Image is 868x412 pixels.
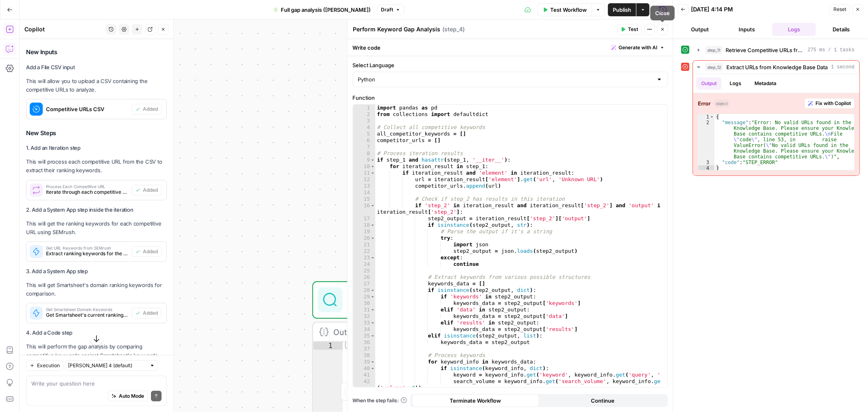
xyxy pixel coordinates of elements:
strong: Error [698,99,711,107]
span: Test [628,26,638,33]
span: Toggle code folding, rows 16 through 53 [370,202,375,209]
div: Output [333,326,511,338]
textarea: Perform Keyword Gap Analysis [353,25,440,33]
span: Toggle code folding, rows 35 through 36 [370,333,375,339]
span: Toggle code folding, rows 31 through 32 [370,307,375,313]
p: This will allow you to upload a CSV containing the competitive URLs to analyze. [26,77,167,94]
div: 16 [353,202,375,215]
div: 28 [353,287,375,294]
span: Added [143,248,158,255]
span: Draft [381,6,393,13]
p: This will get Smartsheet's domain ranking keywords for comparison. [26,281,167,298]
button: Reset [830,4,850,15]
button: Inputs [725,23,769,36]
span: Auto Mode [119,392,144,399]
span: object [714,100,730,107]
span: Toggle code folding, rows 33 through 34 [370,320,375,326]
strong: 3. Add a System App step [26,268,88,274]
div: 1 [313,342,343,350]
div: 37 [353,346,375,352]
button: Output [696,77,722,90]
div: 1 second [693,74,859,175]
button: Details [819,23,863,36]
span: Reset [833,6,846,13]
div: 24 [353,261,375,267]
button: Added [132,246,162,257]
div: 3 [353,118,375,124]
div: 41 [353,372,375,378]
span: Fix with Copilot [816,100,851,107]
div: 39 [353,359,375,365]
h3: New Steps [26,128,167,138]
p: This will process each competitive URL from the CSV to extract their ranking keywords. [26,158,167,175]
button: 275 ms / 1 tasks [693,44,859,57]
span: Added [143,186,158,194]
span: Full gap analysis ([PERSON_NAME]) [281,6,371,14]
div: Write code [348,39,673,56]
button: Output [678,23,722,36]
span: Get Smartsheet Domain Keywords [46,307,129,311]
span: Toggle code folding, rows 39 through 53 [370,359,375,365]
span: Toggle code folding, rows 23 through 24 [370,254,375,261]
div: 6 [353,137,375,144]
p: This will perform the gap analysis by comparing competitive keywords against Smartsheet's keywords. [26,342,167,359]
div: 27 [353,281,375,287]
span: Test Workflow [550,6,587,14]
span: ( step_4 ) [442,25,465,33]
div: 33 [353,320,375,326]
div: 34 [353,326,375,333]
span: Toggle code folding, rows 11 through 53 [370,170,375,176]
div: Copilot [24,25,103,33]
div: 2 [353,111,375,118]
div: 25 [353,267,375,274]
span: 275 ms / 1 tasks [808,46,855,54]
div: 30 [353,300,375,307]
div: 3 [698,160,715,165]
span: Toggle code folding, rows 9 through 53 [370,157,375,163]
button: Fix with Copilot [805,98,855,109]
p: This will get the ranking keywords for each competitive URL using SEMrush. [26,219,167,237]
button: Generate with AI [608,42,668,53]
div: 12 [353,176,375,183]
span: Retrieve Competitive URLs from Knowledge Base [726,46,805,54]
span: Toggle code folding, rows 1 through 4 [710,114,714,120]
span: 1 second [831,64,855,71]
button: Full gap analysis ([PERSON_NAME]) [269,3,376,16]
div: 5 [353,131,375,137]
div: 42 [353,378,375,391]
input: Python [358,75,653,83]
div: 7 [353,144,375,150]
div: 15 [353,196,375,202]
button: Auto Mode [108,390,148,401]
strong: 1. Add an Iteration step [26,145,81,151]
span: step_12 [705,63,723,71]
strong: 2. Add a System App step inside the iteration [26,206,133,213]
button: Test Workflow [538,3,592,16]
button: Metadata [750,77,781,90]
div: 1 [353,105,375,111]
div: 2 [698,120,715,160]
span: Added [143,309,158,317]
span: Extract URLs from Knowledge Base Data [726,63,828,71]
span: Continue [591,397,614,405]
div: 14 [353,189,375,196]
div: 4 [353,124,375,131]
strong: 4. Add a Code step [26,329,72,336]
span: When the step fails: [352,397,407,404]
button: Publish [608,3,636,16]
div: 36 [353,339,375,346]
button: Added [132,308,162,318]
div: 31 [353,307,375,313]
div: 21 [353,241,375,248]
span: Publish [613,6,631,14]
div: 1 [698,114,715,120]
div: 29 [353,294,375,300]
span: Toggle code folding, rows 40 through 53 [370,365,375,372]
button: Execution [26,360,63,370]
div: 9 [353,157,375,163]
span: Toggle code folding, rows 18 through 24 [370,222,375,228]
span: Toggle code folding, rows 29 through 30 [370,294,375,300]
div: 11 [353,170,375,176]
div: 17 [353,215,375,222]
div: 38 [353,352,375,359]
